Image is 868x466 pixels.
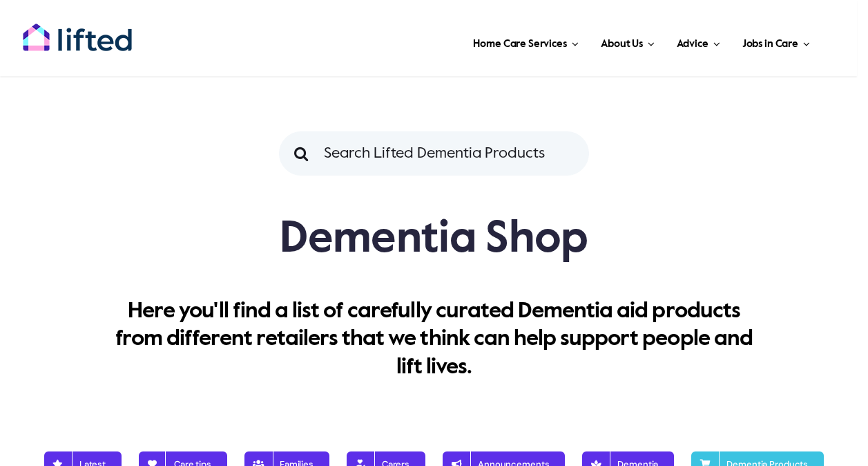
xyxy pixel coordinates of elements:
span: Home Care Services [473,33,566,55]
a: Jobs in Care [738,21,815,62]
h1: Dementia Shop [22,212,846,267]
input: Search [279,131,323,176]
a: Advice [673,21,724,62]
nav: Main Menu [160,21,814,62]
a: About Us [597,21,659,62]
a: Home Care Services [469,21,583,62]
span: Advice [677,33,708,55]
span: Jobs in Care [742,33,798,55]
input: Search Lifted Dementia Products [279,131,589,176]
a: lifted-logo [22,23,133,37]
span: About Us [601,33,643,55]
p: Here you'll find a list of carefully curated Dementia aid products from different retailers that ... [108,297,760,381]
